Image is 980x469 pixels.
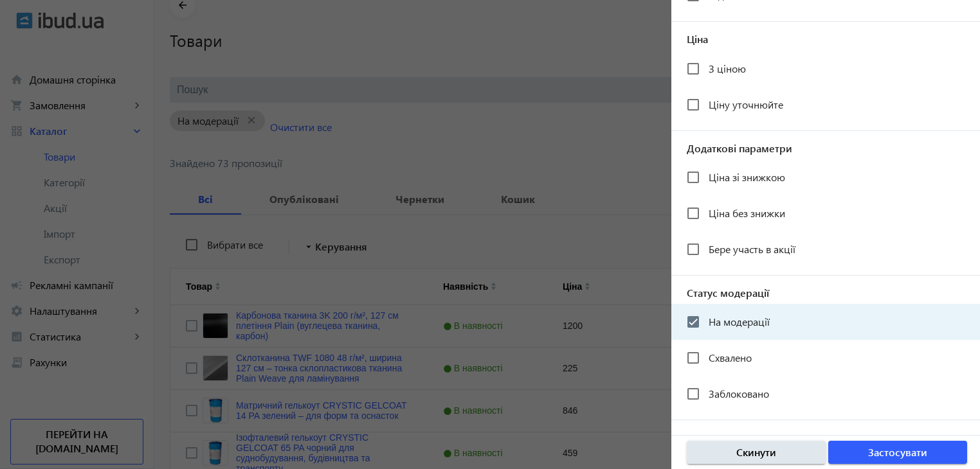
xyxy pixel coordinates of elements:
[709,98,783,111] span: Ціну уточнюйте
[687,441,826,464] button: Скинути
[671,141,980,155] span: Додаткові параметри
[709,170,785,184] span: Ціна зі знижкою
[709,315,770,328] span: На модерації
[709,351,752,364] span: Схвалено
[709,242,795,256] span: Бере участь в акції
[709,62,746,75] span: З ціною
[671,286,980,300] span: Статус модерації
[868,445,927,459] span: Застосувати
[709,387,769,400] span: Заблоковано
[671,32,980,46] span: Ціна
[709,206,785,220] span: Ціна без знижки
[736,445,776,459] span: Скинути
[828,441,967,464] button: Застосувати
